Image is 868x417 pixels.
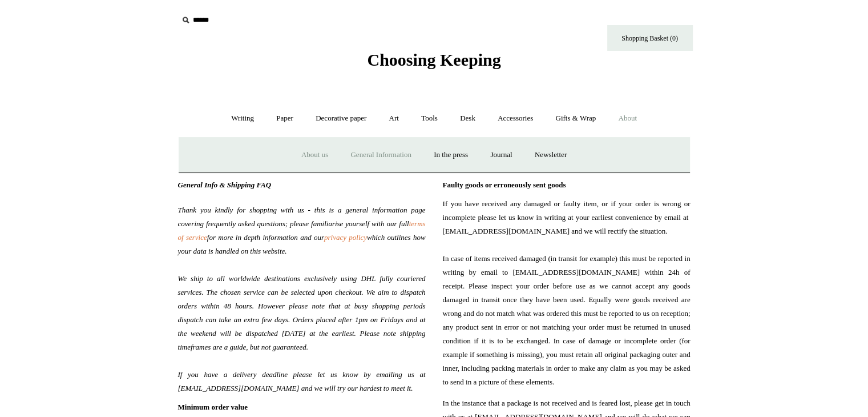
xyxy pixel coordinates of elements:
a: General Information [340,140,421,170]
a: Choosing Keeping [367,59,500,67]
a: In the press [423,140,478,170]
a: privacy policy [324,233,367,242]
a: Writing [221,103,264,134]
a: Shopping Basket (0) [607,25,693,51]
a: Journal [480,140,522,170]
a: Decorative paper [305,103,377,134]
a: Art [379,103,409,134]
span: Thank you kindly for shopping with us - this is a general information page covering frequently as... [178,206,426,228]
span: for more in depth information and our [207,233,324,242]
a: Paper [266,103,304,134]
a: Tools [411,103,448,134]
span: which outlines how your data is handled on this website. We ship to all worldwide destinations ex... [178,233,426,392]
a: Gifts & Wrap [545,103,606,134]
a: Newsletter [524,140,577,170]
a: Desk [450,103,486,134]
a: About [608,103,647,134]
span: Faulty goods or erroneously sent goods [443,181,566,189]
span: General Info & Shipping FAQ [178,181,272,189]
a: terms of service [178,219,426,242]
span: Minimum order value [178,403,248,411]
a: Accessories [487,103,543,134]
span: If you have received any damaged or faulty item, or if your order is wrong or incomplete please l... [443,197,691,389]
a: About us [291,140,338,170]
span: Choosing Keeping [367,50,500,69]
